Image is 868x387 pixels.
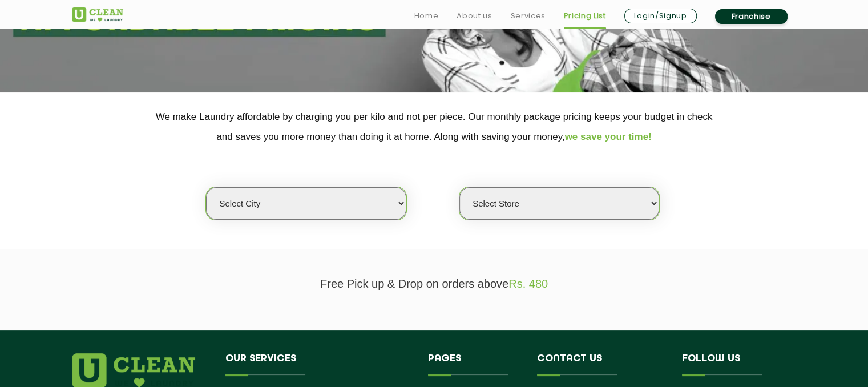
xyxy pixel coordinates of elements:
[682,353,782,375] h4: Follow us
[624,9,697,23] a: Login/Signup
[428,353,520,375] h4: Pages
[414,9,439,23] a: Home
[565,131,652,142] span: we save your time!
[457,9,492,23] a: About us
[72,277,797,291] p: Free Pick up & Drop on orders above
[508,277,548,290] span: Rs. 480
[510,9,545,23] a: Services
[715,9,788,24] a: Franchise
[72,7,123,22] img: UClean Laundry and Dry Cleaning
[537,353,665,375] h4: Contact us
[564,9,606,23] a: Pricing List
[72,107,797,147] p: We make Laundry affordable by charging you per kilo and not per piece. Our monthly package pricin...
[225,353,411,375] h4: Our Services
